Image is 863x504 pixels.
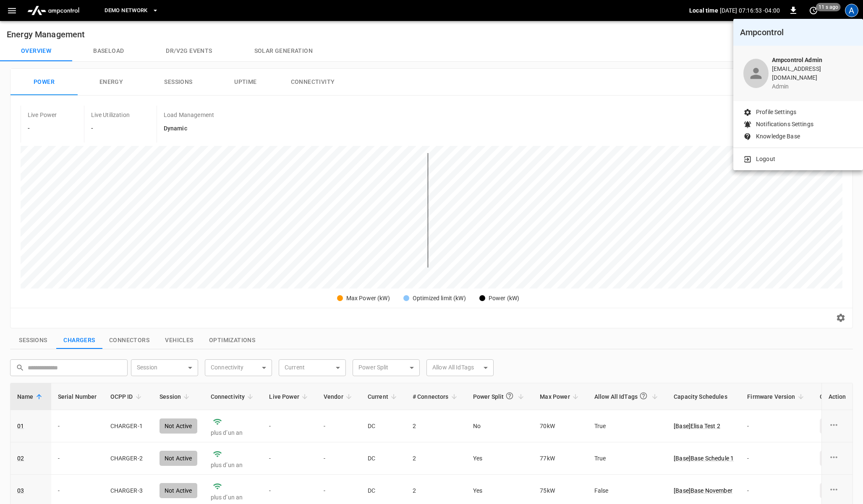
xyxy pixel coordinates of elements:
[772,82,853,91] p: admin
[756,108,796,117] p: Profile Settings
[756,120,813,129] p: Notifications Settings
[743,59,769,88] div: profile-icon
[756,155,775,164] p: Logout
[772,65,853,82] p: [EMAIL_ADDRESS][DOMAIN_NAME]
[756,132,800,141] p: Knowledge Base
[772,57,822,63] b: Ampcontrol Admin
[740,26,856,39] h6: Ampcontrol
